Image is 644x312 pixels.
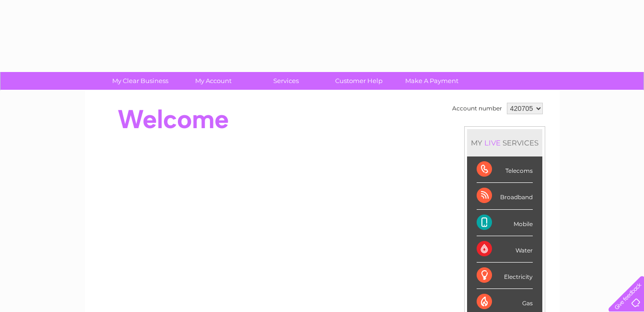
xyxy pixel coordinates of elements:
a: Make A Payment [392,72,471,90]
a: My Account [174,72,253,90]
div: MY SERVICES [467,129,542,156]
td: Account number [450,100,504,117]
div: Telecoms [477,156,533,183]
a: Customer Help [319,72,398,90]
a: My Clear Business [101,72,180,90]
div: Mobile [477,210,533,236]
div: Electricity [477,263,533,289]
div: LIVE [482,138,503,147]
div: Broadband [477,183,533,209]
div: Water [477,236,533,263]
a: Services [246,72,326,90]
